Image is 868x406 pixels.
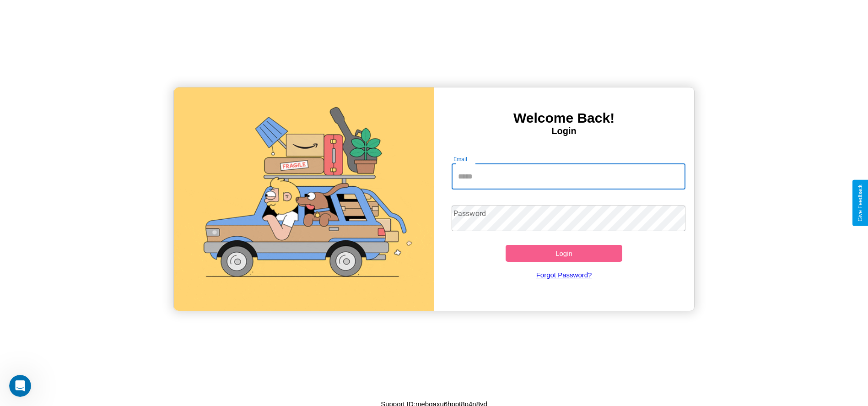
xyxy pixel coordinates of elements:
label: Email [453,155,468,163]
button: Login [506,245,623,262]
iframe: Intercom live chat [9,375,31,397]
a: Forgot Password? [447,262,681,288]
img: gif [174,87,434,311]
div: Give Feedback [857,184,863,222]
h3: Welcome Back! [434,110,694,126]
h4: Login [434,126,694,136]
